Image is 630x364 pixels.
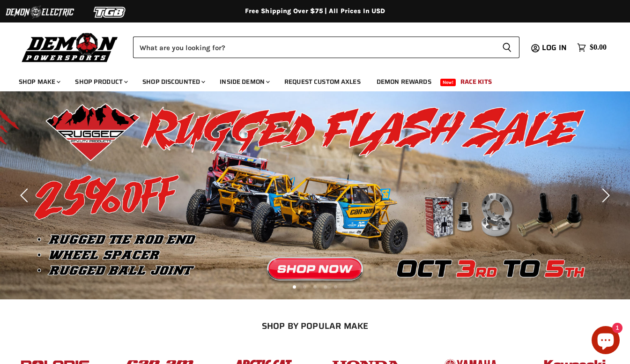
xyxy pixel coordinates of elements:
[16,186,35,205] button: Previous
[590,43,607,52] span: $0.00
[19,30,121,64] img: Demon Powersports
[589,326,623,357] inbox-online-store-chat: Shopify online store chat
[313,285,317,289] li: Page dot 3
[370,72,438,91] a: Demon Rewards
[440,79,456,86] span: New!
[538,44,572,52] a: Log in
[542,42,567,53] span: Log in
[133,37,495,58] input: Search
[5,3,75,21] img: Demon Electric Logo 2
[68,72,133,91] a: Shop Product
[324,285,327,289] li: Page dot 4
[495,37,519,58] button: Search
[595,186,614,205] button: Next
[453,72,499,91] a: Race Kits
[75,3,145,21] img: TGB Logo 2
[135,72,211,91] a: Shop Discounted
[572,41,611,54] a: $0.00
[12,72,66,91] a: Shop Make
[133,37,519,58] form: Product
[12,321,619,331] h2: SHOP BY POPULAR MAKE
[213,72,275,91] a: Inside Demon
[303,285,306,289] li: Page dot 2
[277,72,368,91] a: Request Custom Axles
[334,285,337,289] li: Page dot 5
[293,285,296,289] li: Page dot 1
[12,68,604,91] ul: Main menu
